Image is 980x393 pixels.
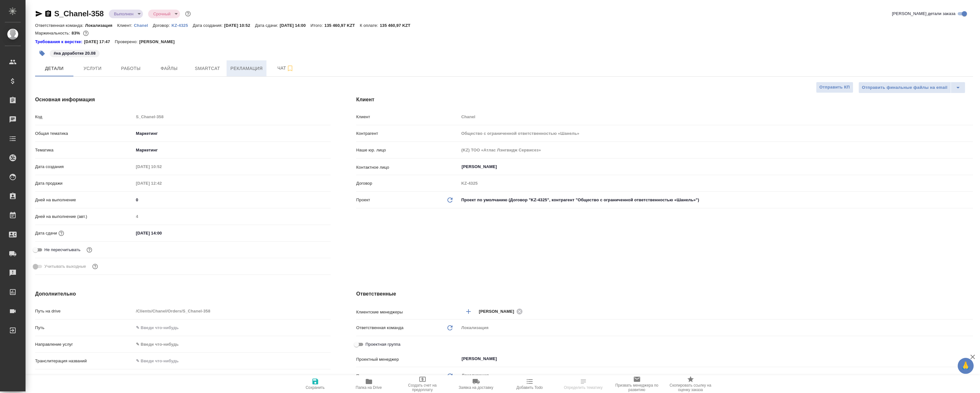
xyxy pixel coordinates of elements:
[356,385,382,390] span: Папка на Drive
[154,65,184,73] span: Файлы
[960,359,971,373] span: 🙏
[816,82,853,93] button: Отправить КП
[503,375,557,393] button: Добавить Todo
[134,162,190,171] input: Пустое поле
[35,358,134,364] p: Транслитерация названий
[255,23,280,28] p: Дата сдачи:
[614,383,660,392] span: Призвать менеджера по развитию
[310,23,324,28] p: Итого:
[85,246,94,254] button: Включи, если не хочешь, чтобы указанная дата сдачи изменилась после переставления заказа в 'Подтв...
[356,309,459,315] p: Клиентские менеджеры
[610,375,664,393] button: Призвать менеджера по развитию
[35,341,134,348] p: Направление услуг
[360,23,380,28] p: К оплате:
[35,39,84,45] div: Нажми, чтобы открыть папку с инструкцией
[57,229,65,237] button: Если добавить услуги и заполнить их объемом, то дата рассчитается автоматически
[35,325,134,331] p: Путь
[112,11,135,17] button: Выполнен
[356,96,973,104] h4: Клиент
[356,164,459,171] p: Контактное лицо
[35,164,134,170] p: Дата создания
[892,11,955,17] span: [PERSON_NAME] детали заказа
[35,39,84,45] a: Требования к верстке:
[35,197,134,203] p: Дней на выполнение
[356,356,459,363] p: Проектный менеджер
[958,358,974,374] button: 🙏
[286,65,294,72] svg: Подписаться
[459,385,493,390] span: Заявка на доставку
[44,263,86,270] span: Учитывать выходные
[193,23,224,28] p: Дата создания:
[356,114,459,120] p: Клиент
[184,10,192,18] button: Доп статусы указывают на важность/срочность заказа
[819,84,850,91] span: Отправить КП
[39,65,70,73] span: Детали
[115,39,139,45] p: Проверено:
[969,166,971,167] button: Open
[171,23,193,28] p: KZ-4325
[356,130,459,137] p: Контрагент
[459,112,973,121] input: Пустое поле
[664,375,717,393] button: Скопировать ссылку на оценку заказа
[270,64,301,72] span: Чат
[82,29,90,37] button: 3074.48 RUB;
[151,11,172,17] button: Срочный
[459,322,973,333] div: Локализация
[134,356,331,366] input: ✎ Введи что-нибудь
[380,23,415,28] p: 135 460,97 KZT
[459,129,973,138] input: Пустое поле
[862,84,947,91] span: Отправить финальные файлы на email
[134,22,153,28] a: Chanel
[35,46,49,60] button: Добавить тэг
[134,228,190,238] input: ✎ Введи что-нибудь
[148,10,180,18] div: Выполнен
[356,290,973,298] h4: Ответственные
[459,145,973,155] input: Пустое поле
[35,290,331,298] h4: Дополнительно
[396,375,449,393] button: Создать счет на предоплату
[459,195,973,205] div: Проект по умолчанию (Договор "KZ-4325", контрагент "Общество с ограниченной ответственностью «Шан...
[356,325,403,331] p: Ответственная команда
[224,23,255,28] p: [DATE] 10:52
[71,31,81,35] p: 83%
[44,247,80,253] span: Не пересчитывать
[230,65,263,73] span: Рекламация
[77,65,108,73] span: Услуги
[134,145,331,156] div: Маркетинг
[35,180,134,187] p: Дата продажи
[153,23,172,28] p: Договор:
[117,23,134,28] p: Клиент:
[365,341,400,348] span: Проектная группа
[54,50,96,57] p: #на доработке 20.08
[479,308,518,315] span: [PERSON_NAME]
[54,9,104,18] a: S_Chanel-358
[49,50,100,56] span: на доработке 20.08
[139,39,179,45] p: [PERSON_NAME]
[461,304,476,319] button: Добавить менеджера
[356,197,370,203] p: Проект
[400,383,445,392] span: Создать счет на предоплату
[134,128,331,139] div: Маркетинг
[280,23,310,28] p: [DATE] 14:00
[969,311,971,312] button: Open
[516,385,542,390] span: Добавить Todo
[84,39,115,45] p: [DATE] 17:47
[564,385,602,390] span: Определить тематику
[134,195,331,204] input: ✎ Введи что-нибудь
[459,179,973,188] input: Пустое поле
[136,341,323,348] div: ✎ Введи что-нибудь
[479,307,525,315] div: [PERSON_NAME]
[35,10,43,18] button: Скопировать ссылку для ЯМессенджера
[35,230,57,236] p: Дата сдачи
[356,147,459,153] p: Наше юр. лицо
[116,65,146,73] span: Работы
[35,23,85,28] p: Ответственная команда:
[35,213,134,220] p: Дней на выполнение (авт.)
[134,306,331,316] input: Пустое поле
[134,179,190,188] input: Пустое поле
[35,114,134,120] p: Код
[288,375,342,393] button: Сохранить
[557,375,610,393] button: Определить тематику
[134,323,331,332] input: ✎ Введи что-нибудь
